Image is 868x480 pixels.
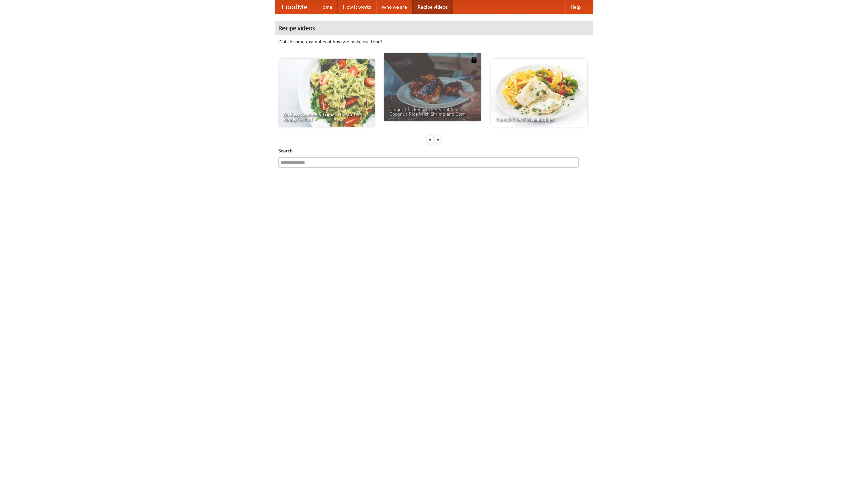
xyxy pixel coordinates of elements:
[471,57,477,63] img: 483408.png
[565,0,586,14] a: Help
[338,0,376,14] a: How it works
[496,117,583,122] span: French Fries Fish and Chips
[314,0,338,14] a: Home
[435,135,441,144] div: »
[427,135,433,144] div: «
[275,21,593,35] h4: Recipe videos
[278,38,590,45] p: Watch some examples of how we make our food!
[412,0,453,14] a: Recipe videos
[275,0,314,14] a: FoodMe
[283,112,370,122] span: An Easy, Summery Tomato Pasta That's Ready for Fall
[278,147,590,154] h5: Search
[278,59,375,127] a: An Easy, Summery Tomato Pasta That's Ready for Fall
[376,0,412,14] a: Who we are
[491,59,587,127] a: French Fries Fish and Chips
